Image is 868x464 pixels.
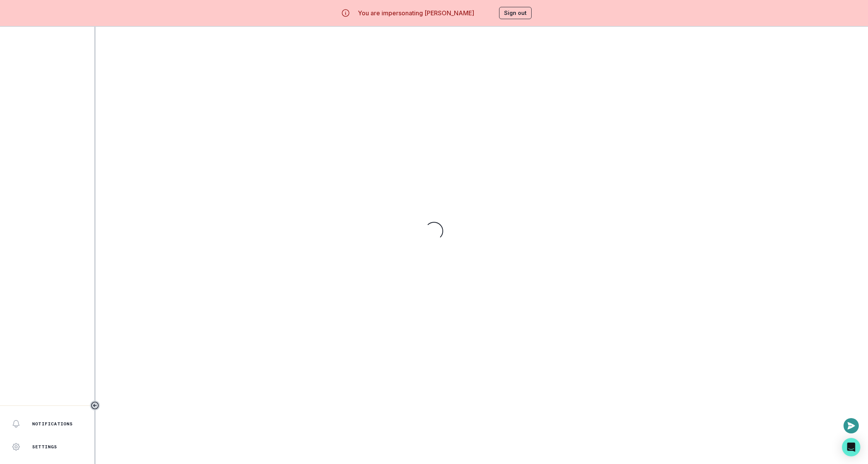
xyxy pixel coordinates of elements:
[499,7,532,19] button: Sign out
[32,444,57,450] p: Settings
[90,401,100,410] button: Toggle sidebar
[358,8,474,18] p: You are impersonating [PERSON_NAME]
[842,438,860,456] div: Open Intercom Messenger
[32,421,73,427] p: Notifications
[844,418,859,433] button: Open or close messaging widget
